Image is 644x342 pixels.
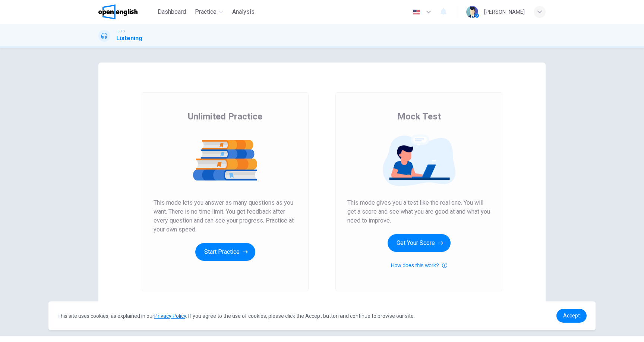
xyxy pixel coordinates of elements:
a: Privacy Policy [154,313,186,319]
div: cookieconsent [48,301,596,330]
div: [PERSON_NAME] [484,7,525,16]
span: Practice [195,7,217,16]
button: Start Practice [195,243,255,261]
span: Unlimited Practice [188,111,262,122]
span: This site uses cookies, as explained in our . If you agree to the use of cookies, please click th... [57,313,415,319]
a: OpenEnglish logo [98,4,155,19]
img: OpenEnglish logo [98,4,138,19]
span: Dashboard [158,7,186,16]
span: Accept [563,313,580,319]
button: How does this work? [391,261,447,270]
span: IELTS [116,29,125,34]
span: Analysis [232,7,255,16]
a: dismiss cookie message [556,309,587,323]
button: Analysis [229,5,258,19]
span: This mode gives you a test like the real one. You will get a score and see what you are good at a... [347,198,490,225]
span: This mode lets you answer as many questions as you want. There is no time limit. You get feedback... [154,198,297,234]
button: Get Your Score [388,234,451,252]
img: Profile picture [466,6,478,18]
h1: Listening [116,34,142,43]
span: Mock Test [397,111,441,122]
button: Practice [192,5,226,19]
button: Dashboard [155,5,189,19]
img: en [412,9,421,15]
